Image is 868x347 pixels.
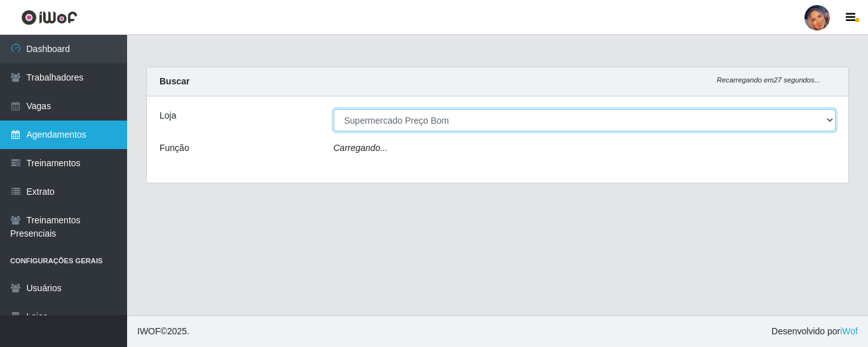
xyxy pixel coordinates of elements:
[840,326,858,336] a: iWof
[137,325,189,338] span: © 2025 .
[334,143,388,153] i: Carregando...
[21,10,78,25] img: CoreUI Logo
[159,141,189,155] label: Função
[159,109,176,122] label: Loja
[717,76,820,84] i: Recarregando em 27 segundos...
[771,325,858,338] span: Desenvolvido por
[137,326,161,336] span: IWOF
[159,76,189,86] strong: Buscar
